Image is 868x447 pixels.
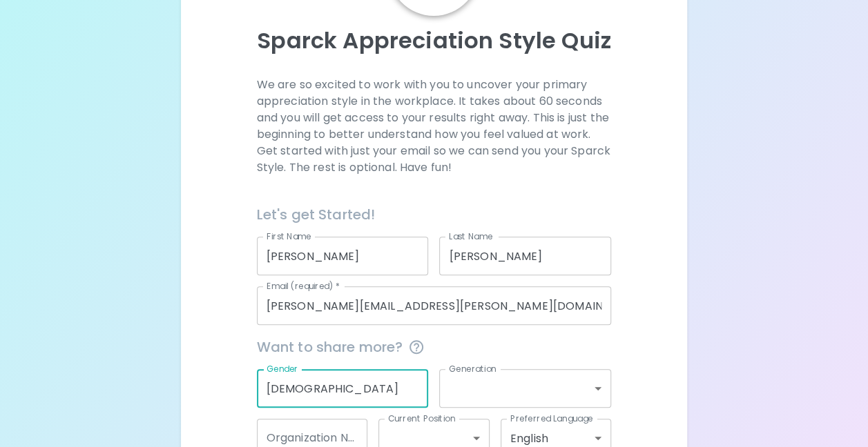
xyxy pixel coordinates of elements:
[267,230,311,242] label: First Name
[449,230,492,242] label: Last Name
[257,203,612,226] h6: Let's get Started!
[267,280,340,292] label: Email (required)
[388,413,455,424] label: Current Position
[267,363,298,375] label: Gender
[510,413,593,424] label: Preferred Language
[257,336,612,358] span: Want to share more?
[197,27,671,54] p: Sparck Appreciation Style Quiz
[449,363,496,375] label: Generation
[408,339,425,355] svg: This information is completely confidential and only used for aggregated appreciation studies at ...
[257,77,612,176] p: We are so excited to work with you to uncover your primary appreciation style in the workplace. I...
